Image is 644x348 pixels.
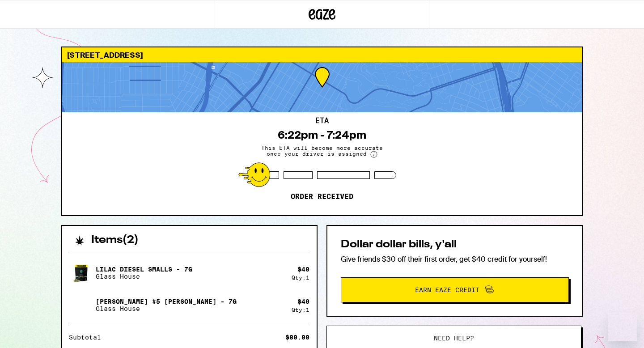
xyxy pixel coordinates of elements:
[341,239,569,250] h2: Dollar dollar bills, y'all
[341,255,569,264] p: Give friends $30 off their first order, get $40 credit for yourself!
[291,192,353,201] p: Order received
[315,117,329,124] h2: ETA
[69,260,94,285] img: Lilac Diesel Smalls - 7g
[297,298,309,305] div: $ 40
[69,293,94,318] img: Donny Burger #5 Smalls - 7g
[69,334,107,340] div: Subtotal
[285,334,309,340] div: $80.00
[297,266,309,273] div: $ 40
[341,277,569,302] button: Earn Eaze Credit
[292,307,309,313] div: Qty: 1
[62,47,582,62] div: [STREET_ADDRESS]
[278,129,366,141] div: 6:22pm - 7:24pm
[96,298,237,305] p: [PERSON_NAME] #5 [PERSON_NAME] - 7g
[608,312,637,341] iframe: Button to launch messaging window
[91,235,139,246] h2: Items ( 2 )
[415,287,479,293] span: Earn Eaze Credit
[292,275,309,280] div: Qty: 1
[255,145,389,158] span: This ETA will become more accurate once your driver is assigned
[96,266,192,273] p: Lilac Diesel Smalls - 7g
[96,273,192,280] p: Glass House
[434,335,474,341] span: Need help?
[96,305,237,312] p: Glass House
